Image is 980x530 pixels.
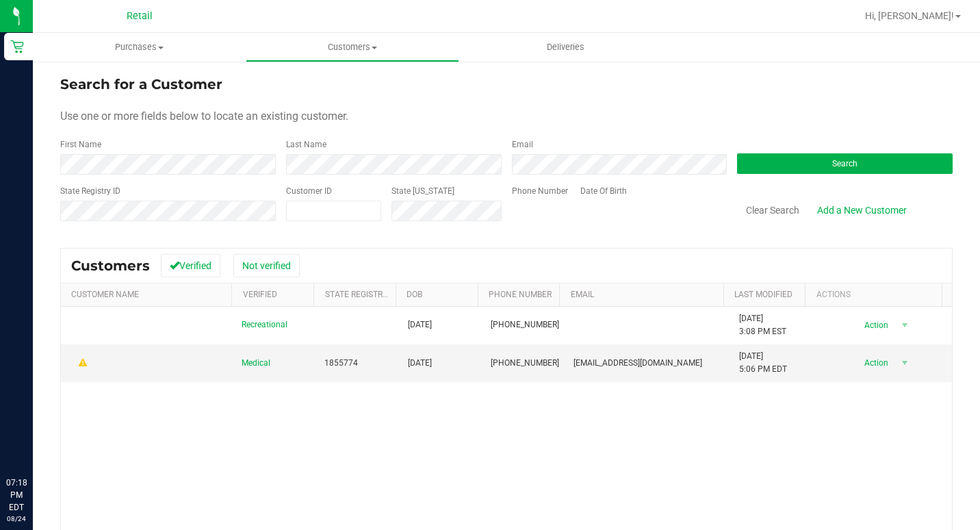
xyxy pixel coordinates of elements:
[242,357,270,370] span: Medical
[161,254,220,277] button: Verified
[6,514,27,524] p: 08/24
[243,290,277,299] a: Verified
[737,199,808,222] button: Clear Search
[324,357,358,370] span: 1855774
[325,290,397,299] a: State Registry Id
[60,138,101,151] label: First Name
[739,312,786,338] span: [DATE] 3:08 PM EST
[491,357,559,370] span: [PHONE_NUMBER]
[40,418,57,435] iframe: Resource center unread badge
[489,290,552,299] a: Phone Number
[734,290,792,299] a: Last Modified
[10,40,24,53] inline-svg: Retail
[246,33,459,62] a: Customers
[865,10,954,21] span: Hi, [PERSON_NAME]!
[408,357,432,370] span: [DATE]
[580,185,627,197] label: Date Of Birth
[60,76,222,92] span: Search for a Customer
[14,420,55,462] iframe: Resource center
[737,153,953,174] button: Search
[491,318,559,331] span: [PHONE_NUMBER]
[832,159,857,168] span: Search
[33,33,246,62] a: Purchases
[816,290,937,299] div: Actions
[60,185,120,197] label: State Registry ID
[571,290,594,299] a: Email
[852,316,897,335] span: Action
[60,110,348,123] span: Use one or more fields below to locate an existing customer.
[573,357,702,370] span: [EMAIL_ADDRESS][DOMAIN_NAME]
[6,477,27,514] p: 07:18 PM EDT
[459,33,672,62] a: Deliveries
[242,318,287,331] span: Recreational
[33,41,246,53] span: Purchases
[246,41,458,53] span: Customers
[512,138,533,151] label: Email
[286,138,326,151] label: Last Name
[407,290,422,299] a: DOB
[528,41,603,53] span: Deliveries
[808,199,916,222] a: Add a New Customer
[127,10,153,22] span: Retail
[71,257,150,274] span: Customers
[897,353,914,373] span: select
[71,290,139,299] a: Customer Name
[286,185,332,197] label: Customer ID
[408,318,432,331] span: [DATE]
[897,316,914,335] span: select
[391,185,454,197] label: State [US_STATE]
[852,353,897,373] span: Action
[77,357,89,370] div: Warning - Level 1
[512,185,568,197] label: Phone Number
[739,350,787,376] span: [DATE] 5:06 PM EDT
[233,254,300,277] button: Not verified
